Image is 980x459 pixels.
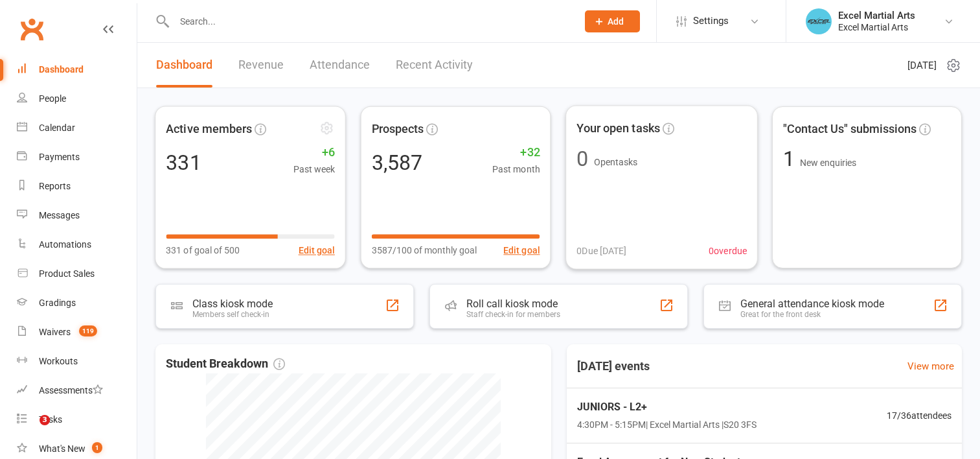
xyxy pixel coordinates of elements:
[39,414,62,425] div: Tasks
[907,58,937,73] span: [DATE]
[40,415,50,425] span: 3
[576,119,660,137] span: Your open tasks
[576,244,626,259] span: 0 Due [DATE]
[783,120,917,139] span: "Contact Us" submissions
[740,310,884,319] div: Great for the front desk
[39,327,71,337] div: Waivers
[310,43,370,88] a: Attendance
[493,162,540,176] span: Past month
[567,355,660,378] h3: [DATE] events
[238,43,284,88] a: Revenue
[17,347,137,376] a: Workouts
[39,181,71,191] div: Reports
[372,119,424,138] span: Prospects
[17,230,137,259] a: Automations
[79,325,97,336] span: 119
[39,356,78,366] div: Workouts
[166,243,240,257] span: 331 of goal of 500
[39,239,91,250] div: Automations
[17,376,137,405] a: Assessments
[13,415,44,446] iframe: Intercom live chat
[577,399,757,416] span: JUNIORS - L2+
[39,93,66,104] div: People
[16,13,48,45] a: Clubworx
[39,152,80,162] div: Payments
[17,259,137,288] a: Product Sales
[166,119,252,138] span: Active members
[39,385,103,395] div: Assessments
[838,10,915,21] div: Excel Martial Arts
[493,143,540,162] span: +32
[293,143,335,162] span: +6
[577,418,757,432] span: 4:30PM - 5:15PM | Excel Martial Arts | S20 3FS
[156,43,212,88] a: Dashboard
[17,288,137,318] a: Gradings
[593,156,637,167] span: Open tasks
[466,310,560,319] div: Staff check-in for members
[693,6,729,36] span: Settings
[17,172,137,201] a: Reports
[17,143,137,172] a: Payments
[800,158,856,168] span: New enquiries
[740,298,884,310] div: General attendance kiosk mode
[806,8,832,34] img: thumb_image1615813739.png
[783,147,800,171] span: 1
[39,123,75,133] div: Calendar
[576,148,588,169] div: 0
[887,408,952,423] span: 17 / 36 attendees
[372,243,477,257] span: 3587/100 of monthly goal
[170,12,568,30] input: Search...
[608,16,624,27] span: Add
[709,244,747,259] span: 0 overdue
[17,318,137,347] a: Waivers 119
[39,64,84,75] div: Dashboard
[17,201,137,230] a: Messages
[372,152,422,172] div: 3,587
[166,152,201,172] div: 331
[17,55,137,84] a: Dashboard
[466,298,560,310] div: Roll call kiosk mode
[17,113,137,143] a: Calendar
[838,21,915,33] div: Excel Martial Arts
[39,298,76,308] div: Gradings
[92,442,102,453] span: 1
[504,243,540,257] button: Edit goal
[192,298,273,310] div: Class kiosk mode
[585,10,640,32] button: Add
[192,310,273,319] div: Members self check-in
[166,355,285,373] span: Student Breakdown
[299,243,335,257] button: Edit goal
[293,162,335,176] span: Past week
[17,84,137,113] a: People
[907,359,954,374] a: View more
[39,210,80,220] div: Messages
[39,443,85,454] div: What's New
[396,43,473,88] a: Recent Activity
[17,405,137,434] a: Tasks
[39,268,95,279] div: Product Sales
